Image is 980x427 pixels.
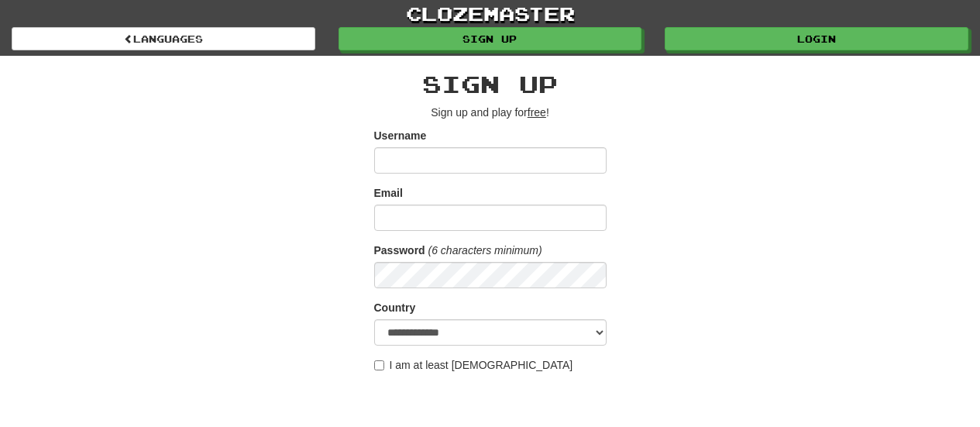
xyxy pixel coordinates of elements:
[428,244,542,257] em: (6 characters minimum)
[374,71,607,97] h2: Sign up
[374,300,416,315] label: Country
[374,243,425,258] label: Password
[374,357,573,373] label: I am at least [DEMOGRAPHIC_DATA]
[374,105,607,120] p: Sign up and play for !
[374,185,403,201] label: Email
[528,106,546,119] u: free
[665,27,968,50] a: Login
[374,360,384,370] input: I am at least [DEMOGRAPHIC_DATA]
[339,27,642,50] a: Sign up
[374,128,427,143] label: Username
[12,27,315,50] a: Languages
